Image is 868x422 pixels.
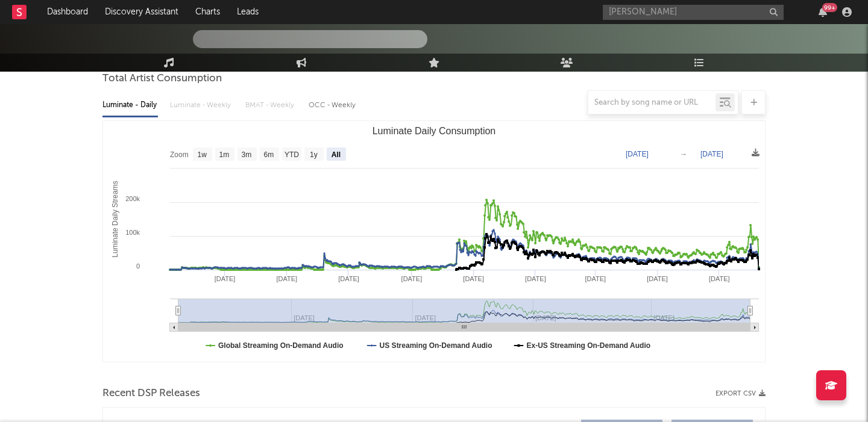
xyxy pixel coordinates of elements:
text: 3m [242,150,252,159]
text: [DATE] [647,275,668,282]
button: Export CSV [715,390,766,397]
text: 0 [136,262,140,270]
button: 99+ [819,7,827,17]
text: [DATE] [276,275,297,282]
text: [DATE] [338,275,359,282]
text: Ex-US Streaming On-Demand Audio [527,341,651,350]
text: 200k [125,195,140,202]
text: [DATE] [700,150,723,158]
text: [DATE] [463,275,484,282]
text: [DATE] [585,275,606,282]
text: YTD [285,150,299,159]
text: → [680,150,687,158]
text: [DATE] [525,275,546,282]
text: 1y [310,150,318,159]
input: Search by song name or URL [588,98,715,108]
text: [DATE] [709,275,730,282]
text: Luminate Daily Consumption [373,126,496,136]
text: [DATE] [215,275,236,282]
div: 99 + [822,3,837,12]
text: Zoom [170,150,189,159]
text: 1w [198,150,207,159]
text: [DATE] [626,150,649,158]
text: Global Streaming On-Demand Audio [218,341,344,350]
text: Luminate Daily Streams [111,181,119,257]
text: 6m [264,150,274,159]
text: US Streaming On-Demand Audio [380,341,492,350]
text: All [332,150,341,159]
text: 100k [125,229,140,236]
span: Total Artist Consumption [102,72,222,86]
span: Recent DSP Releases [102,386,200,401]
input: Search for artists [603,5,784,20]
text: [DATE] [401,275,423,282]
text: 1m [219,150,230,159]
svg: Luminate Daily Consumption [103,121,765,362]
